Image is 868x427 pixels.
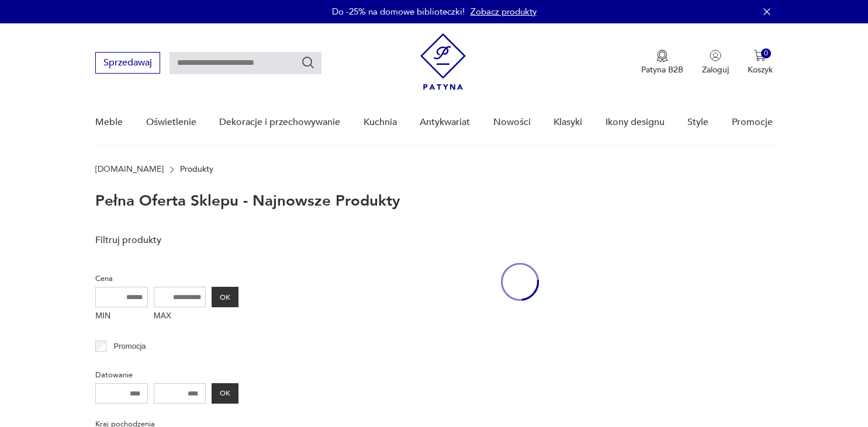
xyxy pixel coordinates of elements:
a: Dekoracje i przechowywanie [219,100,340,145]
h1: Pełna oferta sklepu - najnowsze produkty [95,193,400,209]
a: Sprzedawaj [95,60,160,68]
p: Zaloguj [702,64,729,75]
button: OK [212,287,238,307]
label: MAX [154,307,206,326]
button: Szukaj [301,55,315,70]
img: Ikona koszyka [754,50,766,61]
a: Antykwariat [420,100,470,145]
a: Klasyki [554,100,582,145]
a: Ikona medaluPatyna B2B [641,50,683,75]
a: Kuchnia [364,100,397,145]
p: Cena [95,272,238,285]
img: Ikonka użytkownika [710,50,721,61]
button: Sprzedawaj [95,52,160,74]
div: 0 [761,48,771,58]
a: Style [687,100,708,145]
a: Meble [95,100,123,145]
button: Patyna B2B [641,50,683,75]
img: Patyna - sklep z meblami i dekoracjami vintage [420,33,466,90]
label: MIN [95,307,148,326]
a: Nowości [493,100,531,145]
a: Promocje [732,100,773,145]
p: Filtruj produkty [95,234,238,247]
p: Do -25% na domowe biblioteczki! [332,6,465,18]
div: oval-loading [501,228,539,336]
button: 0Koszyk [748,50,773,75]
button: Zaloguj [702,50,729,75]
a: Ikony designu [606,100,665,145]
a: Zobacz produkty [471,6,537,18]
p: Promocja [114,340,146,353]
a: Oświetlenie [146,100,196,145]
p: Patyna B2B [641,64,683,75]
p: Produkty [180,165,213,174]
img: Ikona medalu [656,50,668,63]
p: Koszyk [748,64,773,75]
a: [DOMAIN_NAME] [95,165,164,174]
button: OK [212,383,238,404]
p: Datowanie [95,369,238,381]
